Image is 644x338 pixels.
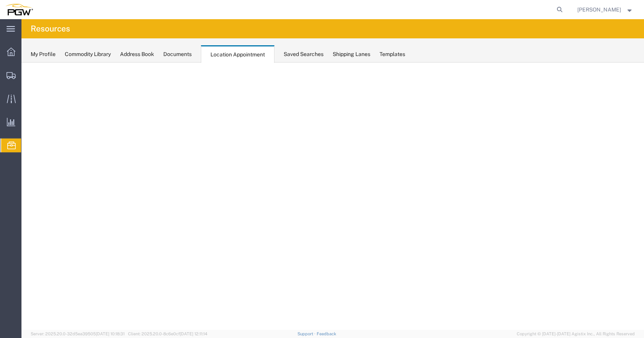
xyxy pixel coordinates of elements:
[577,5,621,14] span: Brandy Shannon
[5,4,33,15] img: logo
[163,50,192,58] div: Documents
[31,50,56,58] div: My Profile
[201,45,274,63] div: Location Appointment
[333,50,370,58] div: Shipping Lanes
[31,331,125,336] span: Server: 2025.20.0-32d5ea39505
[577,5,634,14] button: [PERSON_NAME]
[65,50,111,58] div: Commodity Library
[96,331,125,336] span: [DATE] 10:18:31
[120,50,154,58] div: Address Book
[180,331,207,336] span: [DATE] 12:11:14
[317,331,336,336] a: Feedback
[128,331,207,336] span: Client: 2025.20.0-8c6e0cf
[21,63,644,330] iframe: FS Legacy Container
[297,331,317,336] a: Support
[517,331,635,337] span: Copyright © [DATE]-[DATE] Agistix Inc., All Rights Reserved
[379,50,405,58] div: Templates
[31,19,70,38] h4: Resources
[284,50,324,58] div: Saved Searches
